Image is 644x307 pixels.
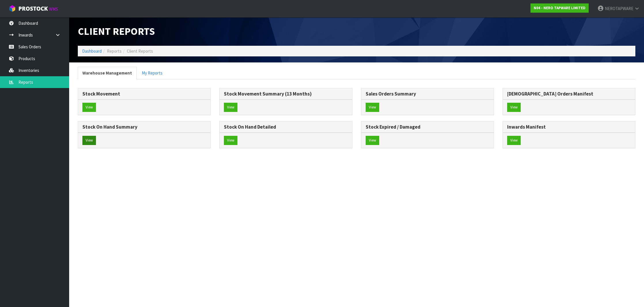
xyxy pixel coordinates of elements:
[366,91,489,97] h3: Sales Orders Summary
[224,124,348,130] h3: Stock On Hand Detailed
[366,136,379,145] button: View
[127,48,153,54] span: Client Reports
[137,67,167,79] a: My Reports
[534,5,586,10] strong: N04 - NERO TAPWARE LIMITED
[224,136,237,145] button: View
[82,136,96,145] button: View
[366,103,379,112] button: View
[605,6,633,11] span: NEROTAPWARE
[78,25,155,38] span: Client Reports
[366,124,489,130] h3: Stock Expired / Damaged
[507,103,521,112] button: View
[49,6,58,12] small: WMS
[82,103,96,112] button: View
[507,136,521,145] button: View
[507,124,631,130] h3: Inwards Manifest
[82,91,206,97] h3: Stock Movement
[507,91,631,97] h3: [DEMOGRAPHIC_DATA] Orders Manifest
[78,67,137,79] a: Warehouse Management
[82,48,102,54] a: Dashboard
[82,124,206,130] h3: Stock On Hand Summary
[18,5,48,12] span: ProStock
[107,48,122,54] span: Reports
[224,91,348,97] h3: Stock Movement Summary (13 Months)
[9,5,16,12] img: cube-alt.png
[224,103,237,112] button: View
